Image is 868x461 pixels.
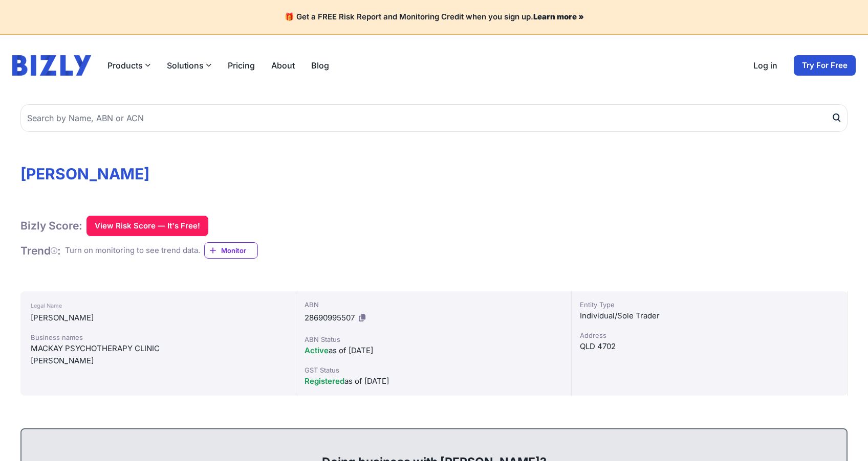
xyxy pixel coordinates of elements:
div: GST Status [305,365,563,375]
div: as of [DATE] [305,344,563,357]
span: Monitor [221,245,257,256]
span: Registered [305,376,344,386]
h4: 🎁 Get a FREE Risk Report and Monitoring Credit when you sign up. [12,12,856,22]
a: Try For Free [794,55,856,76]
div: [PERSON_NAME] [31,355,286,367]
div: Entity Type [580,299,839,310]
div: Turn on monitoring to see trend data. [65,245,200,257]
span: Active [305,345,329,355]
a: About [271,59,295,72]
button: Solutions [167,59,211,72]
a: Learn more » [533,12,584,21]
div: Individual/Sole Trader [580,310,839,322]
div: [PERSON_NAME] [31,312,286,324]
div: MACKAY PSYCHOTHERAPY CLINIC [31,342,286,355]
div: Address [580,330,839,340]
div: Legal Name [31,299,286,312]
h1: Bizly Score: [20,219,82,233]
div: as of [DATE] [305,375,563,387]
button: View Risk Score — It's Free! [86,216,208,236]
button: Products [107,59,150,72]
a: Monitor [204,242,258,259]
input: Search by Name, ABN or ACN [20,104,848,132]
div: ABN [305,299,563,310]
h1: Trend : [20,244,61,258]
div: QLD 4702 [580,340,839,353]
span: 28690995507 [305,313,355,322]
div: ABN Status [305,334,563,344]
a: Log in [753,59,777,72]
div: Business names [31,332,286,342]
a: Pricing [228,59,255,72]
a: Blog [311,59,329,72]
h1: [PERSON_NAME] [20,165,848,183]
